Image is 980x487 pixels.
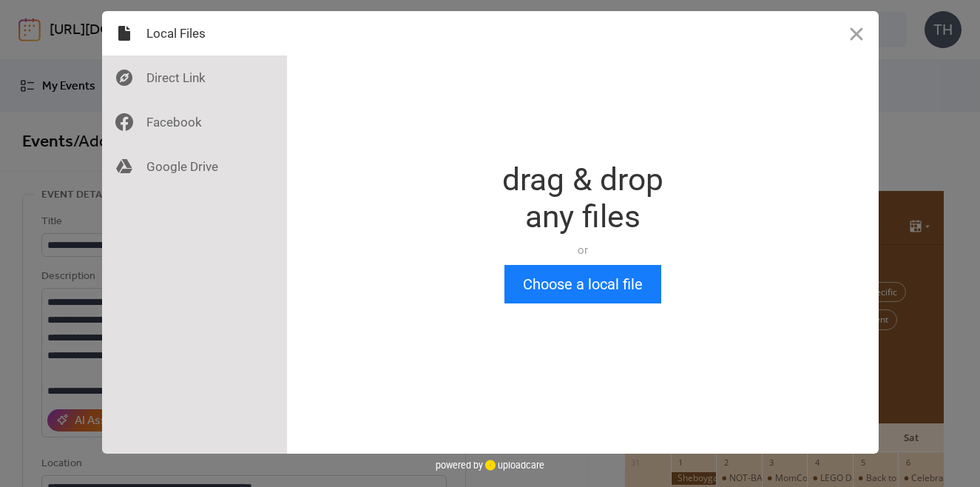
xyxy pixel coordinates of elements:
a: uploadcare [483,460,544,471]
div: Facebook [102,100,287,144]
div: Direct Link [102,56,287,100]
div: powered by [436,454,544,476]
div: Local Files [102,11,287,56]
button: Choose a local file [504,265,661,303]
div: drag & drop any files [502,161,663,235]
div: Google Drive [102,144,287,189]
div: or [502,243,663,258]
button: Close [834,11,879,56]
